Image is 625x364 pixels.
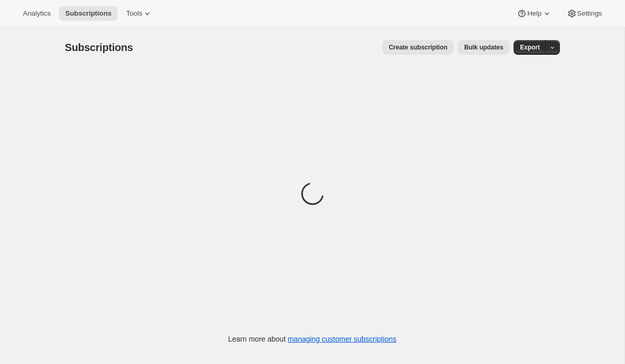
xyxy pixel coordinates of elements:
[514,40,546,55] button: Export
[389,43,447,52] span: Create subscription
[510,6,558,21] button: Help
[577,9,602,18] span: Settings
[120,6,159,21] button: Tools
[228,334,396,344] p: Learn more about
[287,335,396,343] a: managing customer subscriptions
[65,9,111,18] span: Subscriptions
[65,42,133,53] span: Subscriptions
[520,43,540,52] span: Export
[527,9,541,18] span: Help
[560,6,608,21] button: Settings
[458,40,509,55] button: Bulk updates
[59,6,118,21] button: Subscriptions
[382,40,454,55] button: Create subscription
[23,9,51,18] span: Analytics
[126,9,142,18] span: Tools
[17,6,57,21] button: Analytics
[464,43,503,52] span: Bulk updates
